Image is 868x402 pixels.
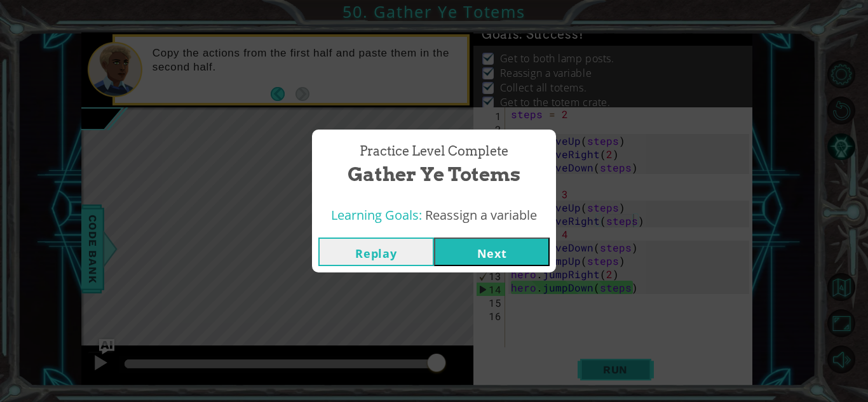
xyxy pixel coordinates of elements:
button: Replay [318,238,434,266]
span: Reassign a variable [425,206,537,224]
span: Learning Goals: [331,206,422,224]
span: Practice Level Complete [360,142,508,161]
button: Next [434,238,550,266]
span: Gather Ye Totems [348,161,520,188]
